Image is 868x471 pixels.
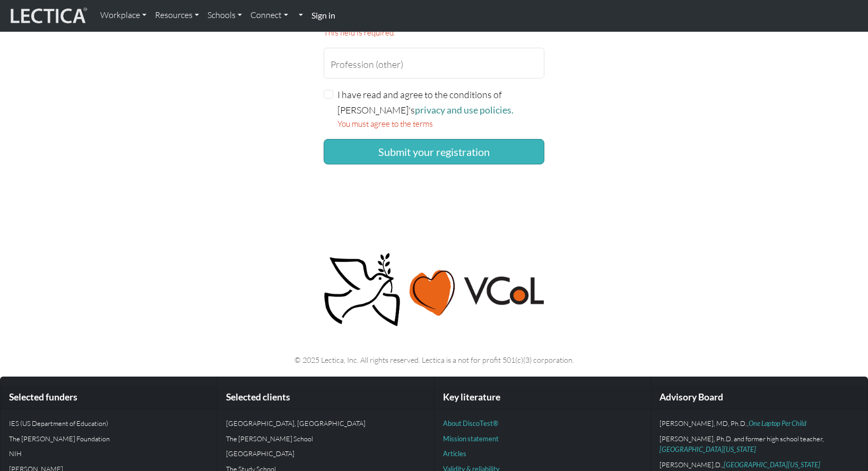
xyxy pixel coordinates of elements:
p: [GEOGRAPHIC_DATA] [226,448,426,459]
p: You must agree to the terms [337,118,544,131]
a: [GEOGRAPHIC_DATA][US_STATE] [659,445,756,453]
p: The [PERSON_NAME] Foundation [9,433,209,444]
input: Profession (other) [324,48,544,78]
div: Advisory Board [651,386,867,409]
p: [PERSON_NAME].D., [659,459,859,470]
div: Selected clients [218,386,434,409]
a: One Laptop Per Child [749,419,806,428]
p: NIH [9,448,209,459]
strong: Sign in [311,10,335,20]
label: I have read and agree to the conditions of [PERSON_NAME]'s [337,87,544,117]
a: privacy and use policies. [415,104,514,116]
a: Mission statement [443,434,499,443]
a: About DiscoTest® [443,419,498,428]
p: [GEOGRAPHIC_DATA], [GEOGRAPHIC_DATA] [226,418,426,429]
div: This field is required. [324,27,544,40]
a: [GEOGRAPHIC_DATA][US_STATE] [724,460,820,469]
a: Sign in [307,4,340,27]
a: Articles [443,449,466,458]
a: Resources [151,4,203,27]
div: Selected funders [1,386,217,409]
img: Peace, love, VCoL [320,251,548,328]
p: IES (US Department of Education) [9,418,209,429]
a: Connect [246,4,292,27]
img: lecticalive [8,6,88,26]
a: Workplace [96,4,151,27]
p: [PERSON_NAME], MD, Ph.D., [659,418,859,429]
div: Key literature [435,386,651,409]
p: © 2025 Lectica, Inc. All rights reserved. Lectica is a not for profit 501(c)(3) corporation. [90,354,778,366]
a: Schools [203,4,246,27]
p: [PERSON_NAME], Ph.D. and former high school teacher, [659,433,859,455]
button: Submit your registration [324,139,544,164]
p: The [PERSON_NAME] School [226,433,426,444]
